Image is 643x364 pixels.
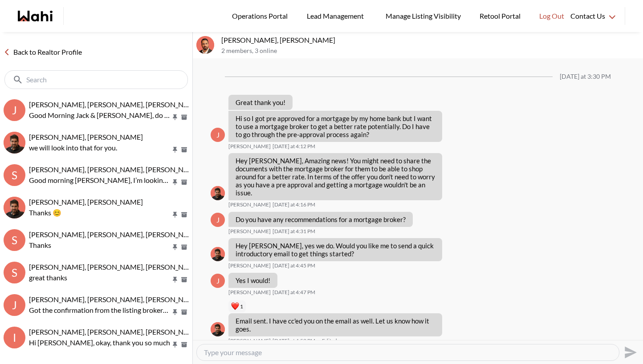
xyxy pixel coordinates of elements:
span: [PERSON_NAME] [228,143,271,150]
div: S [4,262,25,283]
button: Archive [179,211,189,218]
p: [PERSON_NAME], [PERSON_NAME] [221,36,639,44]
div: S [4,229,25,251]
div: J [211,274,225,288]
span: [PERSON_NAME], [PERSON_NAME], [PERSON_NAME], [PERSON_NAME] [29,328,260,336]
button: Archive [179,341,189,348]
span: Edited [317,337,337,344]
p: Good Morning Jack & [PERSON_NAME], do we have a lawyer for the transaction? Can you please share ... [29,110,171,121]
p: we will look into that for you. [29,142,171,153]
p: Thanks [29,240,171,251]
span: [PERSON_NAME] [228,337,271,344]
span: 1 [240,303,243,310]
div: Mahad Ahmed, Faraz [4,197,25,218]
button: Pin [171,243,179,251]
time: 2025-08-21T20:53:19.987Z [273,337,315,344]
div: J [211,128,225,142]
button: Pin [171,113,179,121]
img: F [211,322,225,336]
button: Reactions: love [231,303,243,310]
div: I [4,327,25,348]
div: Hema Alageson, Faraz [4,132,25,154]
div: Faraz Azam [211,247,225,261]
button: Archive [179,146,189,154]
span: [PERSON_NAME], [PERSON_NAME], [PERSON_NAME] [29,100,201,109]
button: Archive [179,308,189,316]
span: Manage Listing Visibility [383,10,464,22]
div: Faraz Azam [211,186,225,200]
span: Retool Portal [480,10,523,22]
p: Got the confirmation from the listing brokerage. We are a go for [DATE] 5:30PM. It'll be great to... [29,305,171,315]
p: Good morning [PERSON_NAME], I’m looking forward to meeting with you [DATE] and viewing some prope... [29,175,171,186]
p: Hi so I got pre approved for a mortgage by my home bank but I want to use a mortgage broker to ge... [236,114,435,138]
img: H [4,132,25,154]
img: F [211,247,225,261]
span: [PERSON_NAME] [228,262,271,269]
img: F [211,186,225,200]
span: Lead Management [307,10,367,22]
div: Faraz Azam [211,322,225,336]
p: Thanks 😊 [29,207,171,218]
span: Log Out [539,10,564,22]
div: S [4,164,25,186]
span: [PERSON_NAME] [228,228,271,235]
p: Great thank you! [236,98,285,106]
button: Archive [179,113,189,121]
button: Pin [171,211,179,218]
span: [PERSON_NAME] [228,289,271,296]
button: Archive [179,178,189,186]
button: Pin [171,341,179,348]
time: 2025-08-21T20:31:24.426Z [273,228,315,235]
div: J [4,294,25,316]
button: Pin [171,308,179,316]
button: Archive [179,276,189,283]
button: Send [619,342,639,362]
p: Hi [PERSON_NAME], okay, thank you so much [29,337,171,348]
div: J [211,213,225,227]
div: J [4,99,25,121]
img: M [4,197,25,218]
div: Reaction list [228,299,446,314]
p: Yes I would! [236,276,270,284]
button: Pin [171,276,179,283]
span: [PERSON_NAME], [PERSON_NAME], [PERSON_NAME], [PERSON_NAME], [PERSON_NAME] [29,295,318,303]
a: Wahi homepage [18,11,53,21]
span: Operations Portal [232,10,291,22]
span: [PERSON_NAME], [PERSON_NAME], [PERSON_NAME], [PERSON_NAME], [PERSON_NAME] [29,165,318,174]
p: Do you have any recommendations for a mortgage broker? [236,215,406,223]
span: [PERSON_NAME], [PERSON_NAME], [PERSON_NAME] [29,230,201,239]
time: 2025-08-21T20:12:15.018Z [273,143,315,150]
span: [PERSON_NAME], [PERSON_NAME] [29,198,143,206]
time: 2025-08-21T20:16:06.509Z [273,201,315,208]
span: [PERSON_NAME], [PERSON_NAME] [29,133,143,141]
time: 2025-08-21T20:45:48.329Z [273,262,315,269]
div: [DATE] at 3:30 PM [560,73,611,81]
button: Pin [171,178,179,186]
textarea: Type your message [204,348,612,357]
span: [PERSON_NAME], [PERSON_NAME], [PERSON_NAME] [29,263,201,271]
div: Josh Hortaleza, Behnam [196,36,214,54]
button: Archive [179,243,189,251]
p: 2 members , 3 online [221,47,639,55]
p: Hey [PERSON_NAME], yes we do. Would you like me to send a quick introductory email to get things ... [236,242,435,258]
p: Hey [PERSON_NAME], Amazing news! You might need to share the documents with the mortgage broker f... [236,157,435,197]
input: Search [26,75,168,84]
time: 2025-08-21T20:47:35.616Z [273,289,315,296]
img: J [196,36,214,54]
button: Pin [171,146,179,154]
span: [PERSON_NAME] [228,201,271,208]
p: great thanks [29,272,171,283]
p: Email sent. I have cc'ed you on the email as well. Let us know how it goes. [236,317,435,333]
